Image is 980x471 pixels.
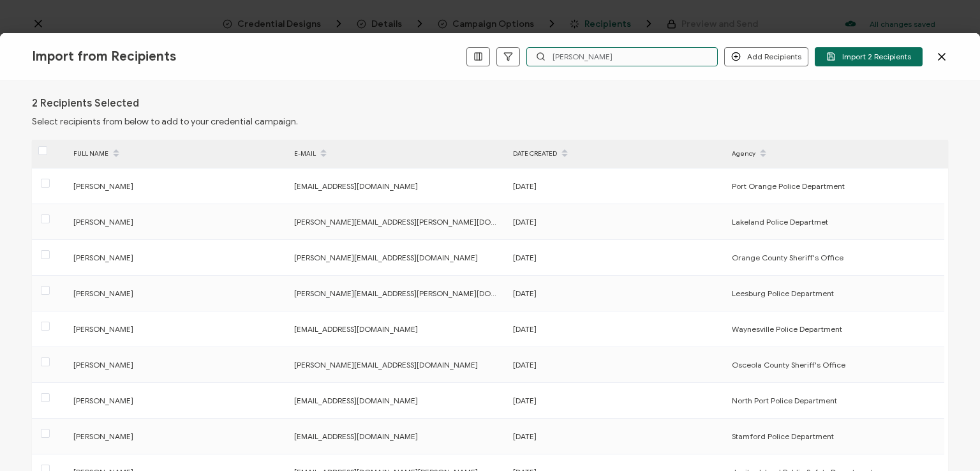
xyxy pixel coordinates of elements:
span: [EMAIL_ADDRESS][DOMAIN_NAME] [294,324,418,334]
span: [PERSON_NAME] [73,360,133,370]
input: Search [526,47,718,66]
span: Osceola County Sheriff's Office [732,360,845,370]
span: [EMAIL_ADDRESS][DOMAIN_NAME] [294,431,418,441]
span: North Port Police Department [732,396,837,405]
div: DATE CREATED [507,143,725,165]
span: [PERSON_NAME][EMAIL_ADDRESS][DOMAIN_NAME] [294,360,478,370]
span: [PERSON_NAME] [73,253,133,262]
iframe: Chat Widget [916,410,980,471]
span: [PERSON_NAME][EMAIL_ADDRESS][PERSON_NAME][DOMAIN_NAME] [294,217,538,227]
span: [PERSON_NAME] [73,217,133,227]
span: [PERSON_NAME][EMAIL_ADDRESS][PERSON_NAME][DOMAIN_NAME] [294,288,538,298]
span: Import 2 Recipients [826,52,911,61]
span: Lakeland Police Departmet [732,217,828,227]
span: Stamford Police Department [732,431,834,441]
span: Orange County Sheriff's Office [732,253,843,262]
span: Waynesville Police Department [732,324,842,334]
span: [PERSON_NAME] [73,431,133,441]
span: [PERSON_NAME] [73,396,133,405]
button: Import 2 Recipients [815,47,923,66]
span: Port Orange Police Department [732,181,845,191]
h1: 2 Recipients Selected [32,97,139,110]
div: FULL NAME [67,143,288,165]
span: Select recipients from below to add to your credential campaign. [32,116,298,127]
span: [DATE] [513,396,537,405]
span: [EMAIL_ADDRESS][DOMAIN_NAME] [294,181,418,191]
div: E-MAIL [288,143,507,165]
span: [PERSON_NAME] [73,181,133,191]
span: [EMAIL_ADDRESS][DOMAIN_NAME] [294,396,418,405]
button: Add Recipients [724,47,808,66]
span: [DATE] [513,288,537,298]
span: [DATE] [513,217,537,227]
span: [DATE] [513,360,537,370]
span: [PERSON_NAME] [73,288,133,298]
span: [DATE] [513,431,537,441]
span: Import from Recipients [32,49,176,64]
span: [PERSON_NAME] [73,324,133,334]
span: [DATE] [513,181,537,191]
span: [PERSON_NAME][EMAIL_ADDRESS][DOMAIN_NAME] [294,253,478,262]
span: Leesburg Police Department [732,288,834,298]
span: [DATE] [513,324,537,334]
div: Agency [725,143,944,165]
span: [DATE] [513,253,537,262]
